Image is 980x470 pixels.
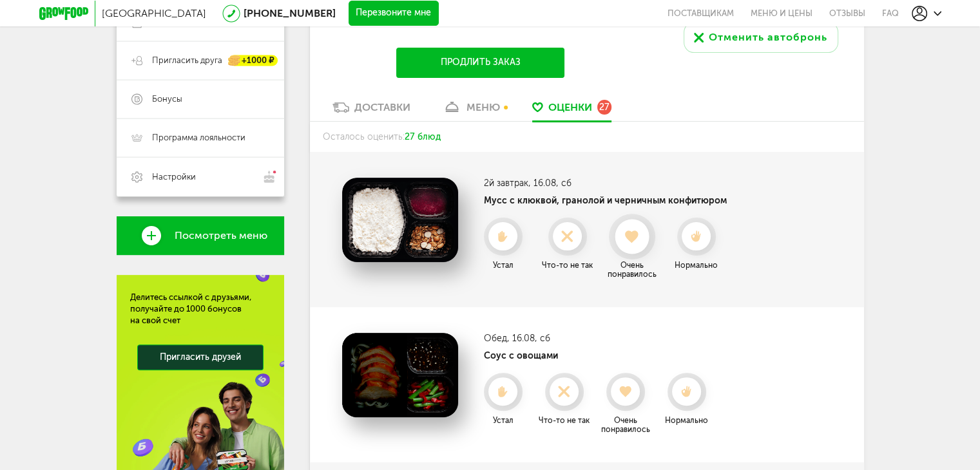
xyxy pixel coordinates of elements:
a: меню [436,100,506,121]
span: [GEOGRAPHIC_DATA] [102,7,206,19]
div: Отменить автобронь [709,30,827,45]
div: Нормально [658,416,716,425]
button: Отменить автобронь [684,22,838,53]
a: Доставки [326,100,417,121]
span: , 16.08, сб [528,178,572,189]
div: Осталось оценить: [310,122,864,152]
button: Перезвоните мне [349,1,439,26]
img: Соус с овощами [342,333,458,417]
div: Доставки [354,101,410,113]
a: Пригласить друзей [137,344,264,370]
div: Очень понравилось [603,261,661,279]
div: 27 [597,100,611,114]
div: Устал [474,416,532,425]
a: Пригласить друга +1000 ₽ [117,41,284,80]
div: меню [466,101,500,113]
span: Посмотреть меню [175,230,267,241]
h4: Мусс с клюквой, гранолой и черничным конфитюром [484,195,727,206]
span: 27 блюд [404,131,440,142]
div: Что-то не так [535,416,593,425]
a: Настройки [117,157,284,196]
div: Устал [474,261,532,270]
a: [PHONE_NUMBER] [244,7,336,19]
div: +1000 ₽ [229,55,278,66]
span: , 16.08, сб [507,333,550,344]
h4: Соус с овощами [484,350,716,361]
span: Программа лояльности [152,132,245,144]
a: Посмотреть меню [117,216,284,255]
span: Пригласить друга [152,55,222,66]
div: Делитесь ссылкой с друзьями, получайте до 1000 бонусов на свой счет [130,292,271,326]
div: Очень понравилось [597,416,655,434]
button: Продлить заказ [396,48,564,78]
div: Нормально [668,261,725,270]
div: Что-то не так [539,261,597,270]
a: Бонусы [117,80,284,118]
img: Мусс с клюквой, гранолой и черничным конфитюром [342,178,458,262]
span: Настройки [152,171,196,183]
span: Оценки [548,101,592,113]
h3: Обед [484,333,716,344]
a: Оценки 27 [526,100,618,121]
span: Бонусы [152,93,182,105]
h3: 2й завтрак [484,178,727,189]
a: Программа лояльности [117,118,284,157]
